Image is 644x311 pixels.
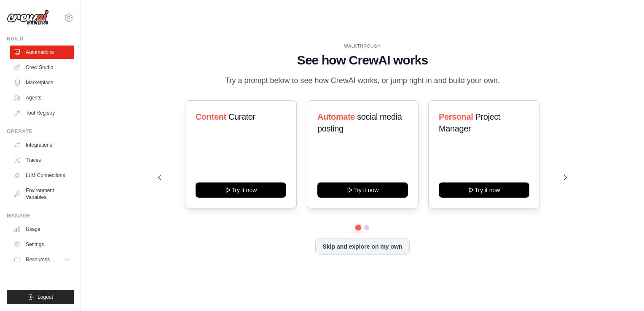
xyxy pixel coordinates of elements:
button: Try it now [439,182,529,198]
span: Curator [228,112,255,121]
div: WALKTHROUGH [158,43,567,49]
a: Integrations [10,138,74,152]
button: Resources [10,253,74,266]
span: Logout [38,294,53,300]
a: Traces [10,153,74,167]
p: Try a prompt below to see how CrewAI works, or jump right in and build your own. [221,75,504,87]
span: Automate [317,112,355,121]
a: Automations [10,46,74,59]
button: Try it now [317,182,408,198]
h1: See how CrewAI works [158,53,567,68]
button: Logout [7,290,74,304]
a: Environment Variables [10,184,74,204]
a: Settings [10,238,74,251]
div: Operate [7,128,74,135]
button: Try it now [196,182,286,198]
span: Resources [26,256,50,263]
div: Build [7,35,74,42]
a: Tool Registry [10,106,74,120]
span: Content [196,112,226,121]
a: LLM Connections [10,169,74,182]
a: Agents [10,91,74,105]
a: Usage [10,223,74,236]
div: Manage [7,212,74,219]
span: social media posting [317,112,402,133]
span: Personal [439,112,473,121]
button: Skip and explore on my own [315,239,409,255]
img: Logo [7,10,49,26]
a: Marketplace [10,76,74,89]
a: Crew Studio [10,61,74,74]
